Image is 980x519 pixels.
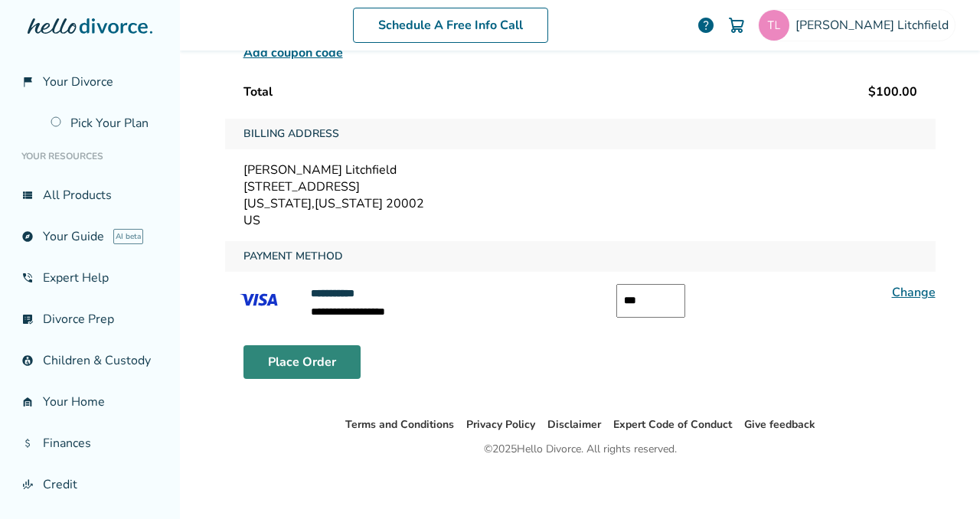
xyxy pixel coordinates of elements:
[484,440,677,459] div: © 2025 Hello Divorce. All rights reserved.
[727,16,746,34] img: Cart
[12,467,168,502] a: finance_modeCredit
[237,119,345,149] span: Billing Address
[21,437,34,449] span: attach_money
[21,189,34,201] span: view_list
[243,345,361,379] button: Place Order
[113,229,143,244] span: AI beta
[225,284,292,316] img: VISA
[12,260,168,295] a: phone_in_talkExpert Help
[12,302,168,337] a: list_alt_checkDivorce Prep
[697,16,715,34] a: help
[21,313,34,325] span: list_alt_check
[243,195,917,212] div: [US_STATE] , [US_STATE] 20002
[43,73,113,90] span: Your Divorce
[795,17,955,34] span: [PERSON_NAME] Litchfield
[892,284,936,301] a: Change
[21,478,34,491] span: finance_mode
[21,354,34,367] span: account_child
[237,241,349,272] span: Payment Method
[41,106,168,141] a: Pick Your Plan
[21,76,34,88] span: flag_2
[759,10,789,41] img: tlitch2739@gmail.com
[868,83,917,100] span: $100.00
[12,219,168,254] a: exploreYour GuideAI beta
[243,212,917,229] div: US
[12,426,168,461] a: attach_moneyFinances
[12,64,168,100] a: flag_2Your Divorce
[21,230,34,243] span: explore
[21,272,34,284] span: phone_in_talk
[345,417,454,432] a: Terms and Conditions
[243,178,917,195] div: [STREET_ADDRESS]
[12,384,168,419] a: garage_homeYour Home
[744,416,815,434] li: Give feedback
[353,8,548,43] a: Schedule A Free Info Call
[12,141,168,171] li: Your Resources
[243,83,273,100] span: Total
[547,416,601,434] li: Disclaimer
[21,396,34,408] span: garage_home
[12,178,168,213] a: view_listAll Products
[466,417,535,432] a: Privacy Policy
[12,343,168,378] a: account_childChildren & Custody
[243,162,917,178] div: [PERSON_NAME] Litchfield
[613,417,732,432] a: Expert Code of Conduct
[903,446,980,519] iframe: Chat Widget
